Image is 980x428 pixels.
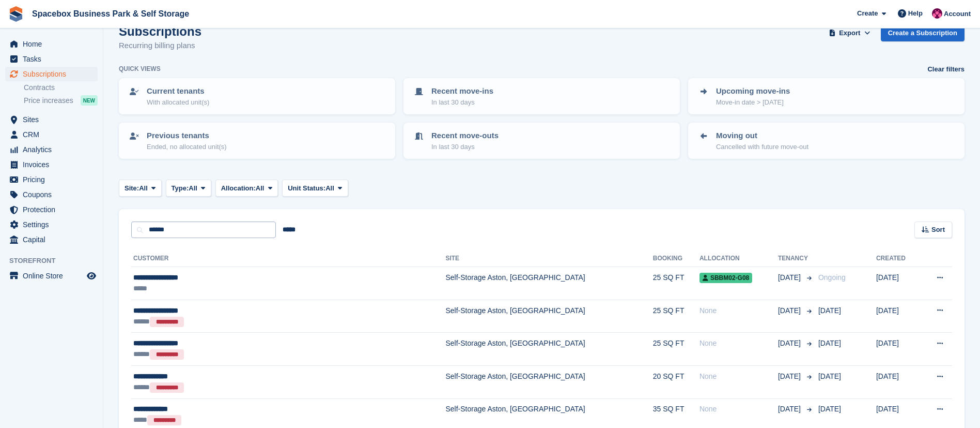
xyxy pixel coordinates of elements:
[5,37,98,51] a: menu
[716,130,808,142] p: Moving out
[653,267,699,300] td: 25 SQ FT
[699,305,778,316] div: None
[5,142,98,157] a: menu
[445,250,652,267] th: Site
[445,333,652,366] td: Self-Storage Aston, [GEOGRAPHIC_DATA]
[147,130,227,142] p: Previous tenants
[699,250,778,267] th: Allocation
[5,172,98,187] a: menu
[120,124,394,158] a: Previous tenants Ended, no allocated unit(s)
[24,96,73,106] span: Price increases
[23,232,85,247] span: Capital
[5,52,98,66] a: menu
[431,85,493,97] p: Recent move-ins
[9,256,103,266] span: Storefront
[857,8,878,19] span: Create
[827,24,873,41] button: Export
[778,338,803,349] span: [DATE]
[23,172,85,187] span: Pricing
[119,24,201,38] h1: Subscriptions
[445,365,652,399] td: Self-Storage Aston, [GEOGRAPHIC_DATA]
[944,9,971,19] span: Account
[689,124,963,158] a: Moving out Cancelled with future move-out
[431,97,493,108] p: In last 30 days
[876,300,920,333] td: [DATE]
[5,67,98,81] a: menu
[24,95,98,106] a: Price increases NEW
[147,142,227,152] p: Ended, no allocated unit(s)
[5,202,98,217] a: menu
[716,85,790,97] p: Upcoming move-ins
[23,269,85,283] span: Online Store
[221,183,256,194] span: Allocation:
[5,157,98,172] a: menu
[172,183,189,194] span: Type:
[876,365,920,399] td: [DATE]
[23,157,85,172] span: Invoices
[5,112,98,127] a: menu
[908,8,923,19] span: Help
[931,225,945,235] span: Sort
[778,272,803,283] span: [DATE]
[818,372,841,380] span: [DATE]
[839,28,860,38] span: Export
[131,250,445,267] th: Customer
[778,371,803,382] span: [DATE]
[876,267,920,300] td: [DATE]
[23,37,85,51] span: Home
[23,112,85,127] span: Sites
[147,97,209,108] p: With allocated unit(s)
[716,97,790,108] p: Move-in date > [DATE]
[818,273,846,282] span: Ongoing
[23,202,85,217] span: Protection
[431,142,499,152] p: In last 30 days
[405,124,679,158] a: Recent move-outs In last 30 days
[778,250,814,267] th: Tenancy
[653,300,699,333] td: 25 SQ FT
[405,79,679,113] a: Recent move-ins In last 30 days
[147,85,209,97] p: Current tenants
[689,79,963,113] a: Upcoming move-ins Move-in date > [DATE]
[5,187,98,202] a: menu
[876,333,920,366] td: [DATE]
[166,180,211,197] button: Type: All
[5,217,98,232] a: menu
[927,64,965,75] a: Clear filters
[139,183,148,194] span: All
[699,273,752,283] span: SBBM02-G08
[288,183,325,194] span: Unit Status:
[325,183,334,194] span: All
[23,142,85,157] span: Analytics
[431,130,499,142] p: Recent move-outs
[445,267,652,300] td: Self-Storage Aston, [GEOGRAPHIC_DATA]
[23,67,85,81] span: Subscriptions
[282,180,348,197] button: Unit Status: All
[81,95,98,106] div: NEW
[653,365,699,399] td: 20 SQ FT
[699,404,778,415] div: None
[119,64,161,73] h6: Quick views
[5,269,98,283] a: menu
[445,300,652,333] td: Self-Storage Aston, [GEOGRAPHIC_DATA]
[5,127,98,142] a: menu
[653,250,699,267] th: Booking
[818,405,841,413] span: [DATE]
[653,333,699,366] td: 25 SQ FT
[23,217,85,232] span: Settings
[8,6,24,22] img: stora-icon-8386f47178a22dfd0bd8f6a31ec36ba5ce8667c1dd55bd0f319d3a0aa187defe.svg
[881,24,965,41] a: Create a Subscription
[23,187,85,202] span: Coupons
[119,40,201,52] p: Recurring billing plans
[23,127,85,142] span: CRM
[716,142,808,152] p: Cancelled with future move-out
[876,250,920,267] th: Created
[24,83,98,93] a: Contracts
[189,183,197,194] span: All
[120,79,394,113] a: Current tenants With allocated unit(s)
[85,270,98,282] a: Preview store
[23,52,85,66] span: Tasks
[256,183,265,194] span: All
[818,339,841,347] span: [DATE]
[932,8,942,19] img: Avishka Chauhan
[818,306,841,315] span: [DATE]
